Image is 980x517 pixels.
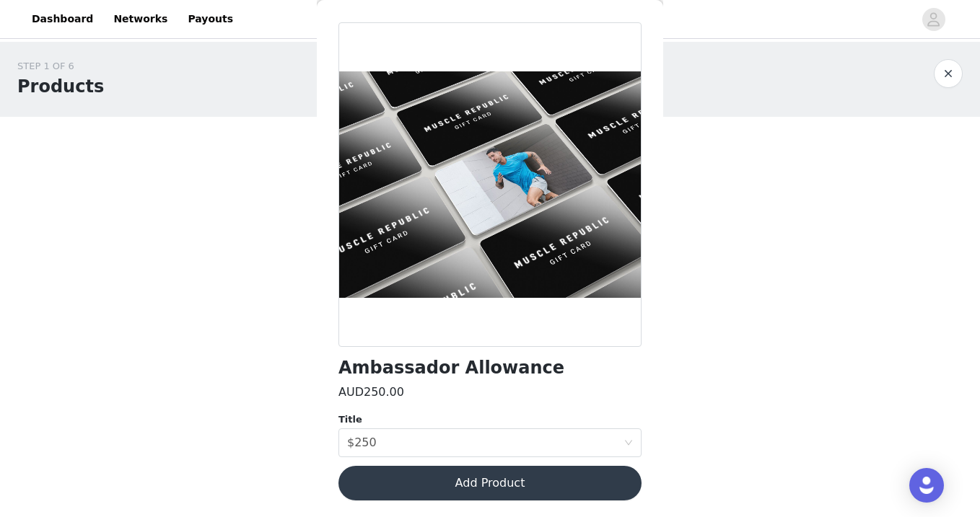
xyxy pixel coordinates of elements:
h1: Ambassador Allowance [338,358,564,378]
h3: AUD250.00 [338,384,404,401]
div: avatar [927,8,940,31]
div: Title [338,412,642,427]
div: STEP 1 OF 6 [17,59,104,74]
div: Open Intercom Messenger [909,468,944,503]
a: Networks [105,3,176,35]
h1: Products [17,74,104,100]
button: Add Product [338,466,642,500]
div: $250 [347,429,377,456]
a: Dashboard [23,3,102,35]
a: Payouts [179,3,242,35]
